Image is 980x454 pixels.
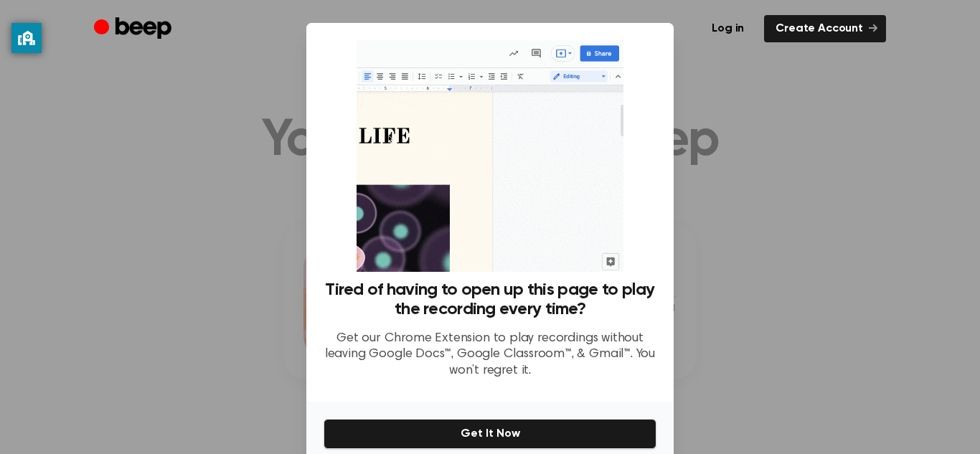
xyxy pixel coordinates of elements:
[94,15,175,43] a: Beep
[764,15,886,42] a: Create Account
[357,40,623,272] img: Beep extension in action
[324,280,656,319] h3: Tired of having to open up this page to play the recording every time?
[700,15,755,42] a: Log in
[324,419,656,449] button: Get It Now
[11,23,42,53] button: privacy banner
[324,331,656,379] p: Get our Chrome Extension to play recordings without leaving Google Docs™, Google Classroom™, & Gm...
